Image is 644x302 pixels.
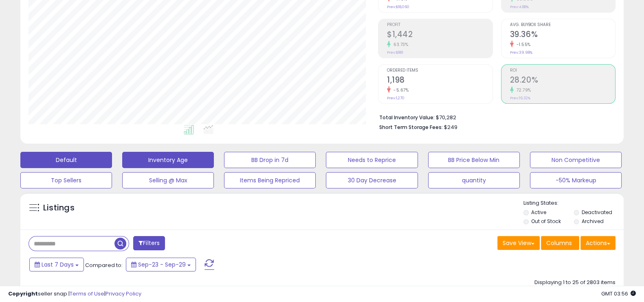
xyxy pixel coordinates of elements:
[326,152,418,168] button: Needs to Reprice
[444,123,457,131] span: $249
[601,290,636,298] span: 2025-10-7 03:56 GMT
[70,290,104,298] a: Terms of Use
[581,218,603,225] label: Archived
[106,290,141,298] a: Privacy Policy
[428,172,520,188] button: quantity
[122,152,214,168] button: Inventory Age
[514,87,531,93] small: 72.79%
[580,236,615,250] button: Actions
[8,290,141,298] div: seller snap | |
[391,42,408,48] small: 63.73%
[510,23,615,27] span: Avg. Buybox Share
[20,152,112,168] button: Default
[379,112,609,122] li: $70,282
[387,68,492,73] span: Ordered Items
[387,75,492,86] h2: 1,198
[42,260,74,269] span: Last 7 Days
[531,218,561,225] label: Out of Stock
[224,152,316,168] button: BB Drop in 7d
[510,96,530,101] small: Prev: 16.32%
[510,68,615,73] span: ROI
[541,236,579,250] button: Columns
[581,209,612,216] label: Deactivated
[43,202,75,214] h5: Listings
[514,42,531,48] small: -1.55%
[138,260,186,269] span: Sep-23 - Sep-29
[126,258,196,271] button: Sep-23 - Sep-29
[387,4,409,9] small: Prev: $18,060
[29,258,84,271] button: Last 7 Days
[510,75,615,86] h2: 28.20%
[224,172,316,188] button: Items Being Repriced
[379,114,435,121] b: Total Inventory Value:
[387,30,492,41] h2: $1,442
[391,87,409,93] small: -5.67%
[428,152,520,168] button: BB Price Below Min
[534,279,615,287] div: Displaying 1 to 25 of 2803 items
[531,209,546,216] label: Active
[387,96,404,101] small: Prev: 1,270
[530,172,622,188] button: -50% Markeup
[497,236,540,250] button: Save View
[523,199,624,207] p: Listing States:
[546,239,572,247] span: Columns
[85,261,123,269] span: Compared to:
[122,172,214,188] button: Selling @ Max
[510,50,532,55] small: Prev: 39.98%
[530,152,622,168] button: Non Competitive
[20,172,112,188] button: Top Sellers
[510,30,615,41] h2: 39.36%
[387,50,403,55] small: Prev: $881
[133,236,165,250] button: Filters
[387,23,492,27] span: Profit
[326,172,418,188] button: 30 Day Decrease
[510,4,529,9] small: Prev: 4.88%
[379,124,443,131] b: Short Term Storage Fees:
[8,290,38,298] strong: Copyright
